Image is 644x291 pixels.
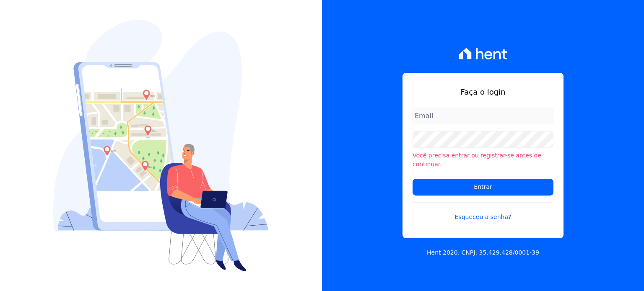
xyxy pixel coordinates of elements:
[413,202,553,221] a: Esqueceu a senha?
[413,179,553,196] input: Entrar
[53,20,269,271] img: Login
[413,151,553,169] li: Você precisa entrar ou registrar-se antes de continuar.
[413,86,553,98] h1: Faça o login
[413,108,553,124] input: Email
[427,248,539,257] p: Hent 2020. CNPJ: 35.429.428/0001-39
